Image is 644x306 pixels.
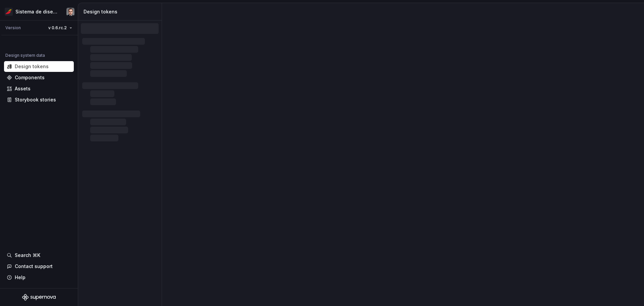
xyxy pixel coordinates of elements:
div: Components [15,74,45,81]
a: Storybook stories [4,94,74,105]
a: Assets [4,83,74,94]
div: Storybook stories [15,96,56,103]
div: Contact support [15,263,53,270]
img: 55604660-494d-44a9-beb2-692398e9940a.png [5,8,13,16]
button: Search ⌘K [4,250,74,261]
svg: Supernova Logo [22,294,56,301]
div: Design tokens [15,63,49,70]
div: Version [5,25,21,31]
a: Components [4,72,74,83]
div: Help [15,274,25,281]
div: Sistema de diseño Iberia [15,8,58,15]
button: Sistema de diseño IberiaJulio Reyes [1,4,76,19]
button: Help [4,272,74,283]
div: Design system data [5,53,45,58]
div: Assets [15,85,31,92]
button: v 0.6.rc.2 [45,23,75,33]
button: Contact support [4,261,74,272]
div: Search ⌘K [15,252,40,259]
div: Design tokens [84,8,159,15]
a: Design tokens [4,61,74,72]
img: Julio Reyes [66,8,74,16]
span: v 0.6.rc.2 [48,25,67,31]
